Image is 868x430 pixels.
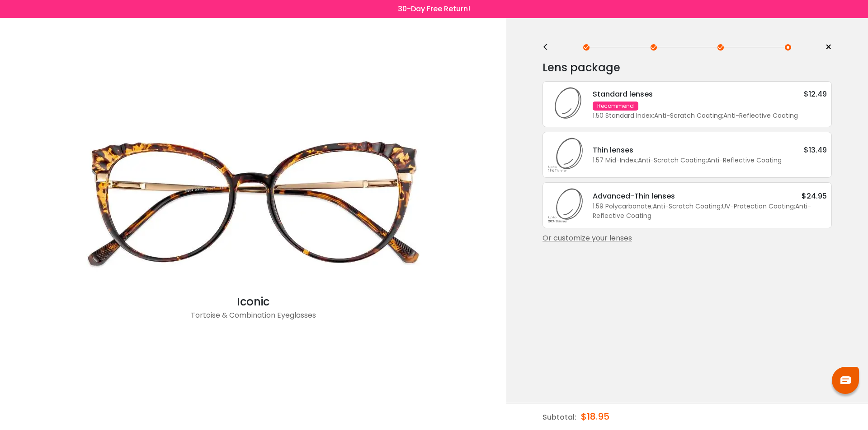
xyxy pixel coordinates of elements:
img: Tortoise Iconic - Combination Eyeglasses [72,113,434,294]
div: 1.59 Polycarbonate Anti-Scratch Coating UV-Protection Coating Anti-Reflective Coating [593,202,827,221]
span: ; [653,111,654,120]
span: ; [706,156,707,165]
div: $12.49 [804,88,827,100]
div: Standard lenses [593,88,653,100]
div: 1.50 Standard Index Anti-Scratch Coating Anti-Reflective Coating [593,111,827,120]
span: × [825,41,832,54]
div: $13.49 [804,144,827,156]
div: Lens package [542,59,832,77]
div: $18.95 [581,403,609,430]
a: × [818,41,832,54]
div: Or customize your lenses [542,233,832,244]
div: Tortoise & Combination Eyeglasses [72,310,434,328]
div: Recommend [593,102,638,111]
div: 1.57 Mid-Index Anti-Scratch Coating Anti-Reflective Coating [593,156,827,165]
img: chat [840,376,851,384]
div: $24.95 [802,190,827,202]
span: ; [722,111,723,120]
div: < [542,44,556,51]
span: ; [651,202,653,211]
div: Thin lenses [593,144,633,156]
span: ; [637,156,638,165]
div: Advanced-Thin lenses [593,190,675,202]
span: ; [721,202,722,211]
div: Iconic [72,294,434,310]
span: ; [794,202,795,211]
